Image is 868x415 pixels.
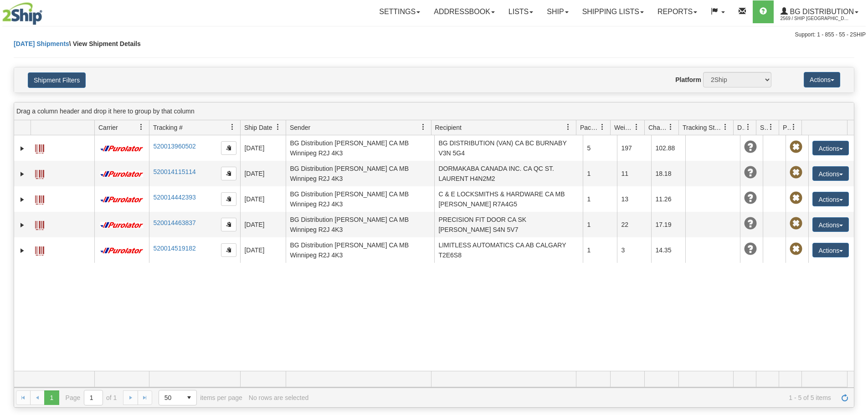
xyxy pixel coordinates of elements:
a: Label [35,191,44,206]
span: Pickup Not Assigned [790,243,802,256]
a: Expand [18,195,27,204]
span: Tracking Status [683,123,722,132]
img: 11 - Purolator [98,196,145,203]
iframe: chat widget [847,161,867,254]
a: Lists [502,0,540,23]
a: Expand [18,246,27,255]
span: Ship Date [244,123,272,132]
a: Tracking Status filter column settings [718,119,733,135]
a: Delivery Status filter column settings [740,119,756,135]
a: Refresh [837,390,852,405]
a: Shipping lists [575,0,651,23]
td: 14.35 [651,237,685,263]
td: [DATE] [240,237,286,263]
td: 22 [617,212,651,237]
img: logo2569.jpg [2,2,42,25]
a: 520014442393 [153,194,195,201]
span: Pickup Not Assigned [790,141,802,154]
span: Shipment Issues [760,123,768,132]
td: 1 [583,186,617,212]
label: Platform [675,75,701,84]
td: BG Distribution [PERSON_NAME] CA MB Winnipeg R2J 4K3 [286,212,434,237]
td: BG DISTRIBUTION (VAN) CA BC BURNABY V3N 5G4 [434,135,583,161]
a: 520014115114 [153,168,195,175]
span: Charge [648,123,668,132]
a: Ship Date filter column settings [270,119,286,135]
a: Expand [18,144,27,153]
td: 1 [583,237,617,263]
td: 197 [617,135,651,161]
span: Unknown [744,243,757,256]
a: 520014519182 [153,245,195,252]
span: \ View Shipment Details [69,40,141,47]
div: Support: 1 - 855 - 55 - 2SHIP [2,31,866,39]
button: Shipment Filters [28,72,86,88]
a: Label [35,217,44,231]
a: Shipment Issues filter column settings [763,119,779,135]
td: 1 [583,212,617,237]
td: [DATE] [240,212,286,237]
button: Actions [812,166,849,181]
a: Label [35,242,44,257]
a: Label [35,166,44,180]
td: 11 [617,161,651,186]
span: 50 [164,393,176,402]
div: grid grouping header [14,102,854,120]
span: Tracking # [153,123,183,132]
span: Pickup Not Assigned [790,192,802,205]
span: Recipient [435,123,462,132]
img: 11 - Purolator [98,247,145,254]
td: [DATE] [240,135,286,161]
button: Actions [812,217,849,232]
a: Settings [372,0,427,23]
td: 13 [617,186,651,212]
span: Unknown [744,141,757,154]
a: Reports [651,0,704,23]
a: Packages filter column settings [595,119,610,135]
span: Unknown [744,192,757,205]
td: BG Distribution [PERSON_NAME] CA MB Winnipeg R2J 4K3 [286,186,434,212]
a: BG Distribution 2569 / Ship [GEOGRAPHIC_DATA] [774,0,865,23]
td: C & E LOCKSMITHS & HARDWARE CA MB [PERSON_NAME] R7A4G5 [434,186,583,212]
span: Unknown [744,166,757,179]
a: Ship [540,0,575,23]
a: 520014463837 [153,219,195,226]
span: Delivery Status [737,123,745,132]
span: BG Distribution [788,8,854,15]
td: 102.88 [651,135,685,161]
span: Pickup Not Assigned [790,166,802,179]
button: Copy to clipboard [221,243,236,257]
a: Addressbook [427,0,502,23]
span: Sender [290,123,310,132]
a: [DATE] Shipments [14,40,69,47]
td: 18.18 [651,161,685,186]
a: Pickup Status filter column settings [786,119,801,135]
td: BG Distribution [PERSON_NAME] CA MB Winnipeg R2J 4K3 [286,135,434,161]
td: [DATE] [240,186,286,212]
a: Recipient filter column settings [560,119,576,135]
img: 11 - Purolator [98,145,145,152]
img: 11 - Purolator [98,171,145,178]
a: Expand [18,220,27,230]
button: Copy to clipboard [221,218,236,231]
span: 2569 / Ship [GEOGRAPHIC_DATA] [781,14,849,23]
td: 11.26 [651,186,685,212]
button: Copy to clipboard [221,192,236,206]
td: LIMITLESS AUTOMATICS CA AB CALGARY T2E6S8 [434,237,583,263]
a: Expand [18,169,27,179]
button: Actions [812,243,849,257]
span: Page sizes drop down [159,390,197,405]
input: Page 1 [84,390,103,405]
td: 1 [583,161,617,186]
td: 3 [617,237,651,263]
span: Page of 1 [66,390,117,405]
td: 17.19 [651,212,685,237]
span: Packages [580,123,599,132]
span: Pickup Not Assigned [790,217,802,230]
a: Label [35,140,44,155]
a: Charge filter column settings [663,119,678,135]
img: 11 - Purolator [98,222,145,229]
button: Copy to clipboard [221,167,236,180]
button: Actions [812,141,849,155]
button: Copy to clipboard [221,141,236,155]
